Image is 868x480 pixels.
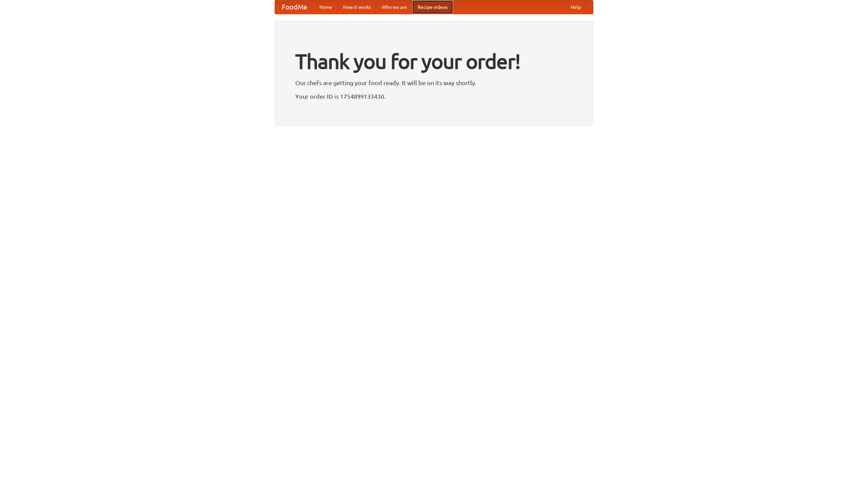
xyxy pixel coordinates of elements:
a: Home [314,0,338,14]
a: Who we are [376,0,412,14]
a: Recipe videos [412,0,453,14]
p: Your order ID is 1754899133430. [295,91,573,101]
a: How it works [338,0,376,14]
a: FoodMe [275,0,314,14]
h1: Thank you for your order! [295,45,573,78]
p: Our chefs are getting your food ready. It will be on its way shortly. [295,78,573,88]
a: Help [565,0,586,14]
